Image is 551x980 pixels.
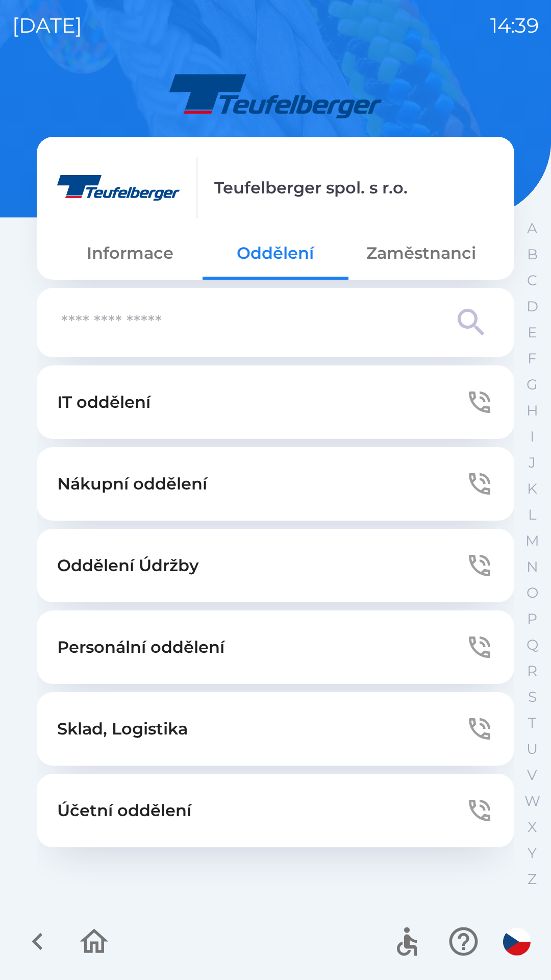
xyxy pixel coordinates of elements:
[37,692,514,766] button: Sklad, Logistika
[37,774,514,847] button: Účetní oddělení
[503,928,531,955] img: cs flag
[490,10,539,41] p: 14:39
[57,717,188,741] p: Sklad, Logistika
[57,553,199,578] p: Oddělení Údržby
[37,365,514,439] button: IT oddělení
[348,235,494,272] button: Zaměstnanci
[37,71,514,120] img: Logo
[57,157,180,218] img: 687bd9e2-e5e1-4ffa-84b0-83b74f2f06bb.png
[57,635,224,659] p: Personální oddělení
[203,235,348,272] button: Oddělení
[12,10,82,41] p: [DATE]
[57,798,191,823] p: Účetní oddělení
[37,447,514,521] button: Nákupní oddělení
[57,235,203,272] button: Informace
[37,610,514,684] button: Personální oddělení
[37,529,514,602] button: Oddělení Údržby
[57,472,207,496] p: Nákupní oddělení
[214,176,408,200] p: Teufelberger spol. s r.o.
[57,390,151,414] p: IT oddělení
